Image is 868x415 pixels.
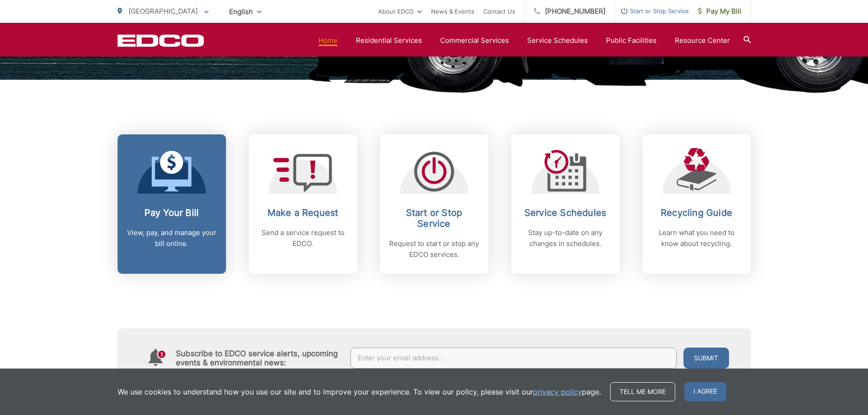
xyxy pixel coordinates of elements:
[533,386,582,397] a: privacy policy
[520,207,611,218] h2: Service Schedules
[118,34,204,47] a: EDCD logo. Return to the homepage.
[683,348,729,369] button: Submit
[118,134,226,274] a: Pay Your Bill View, pay, and manage your bill online.
[652,227,742,249] p: Learn what you need to know about recycling.
[258,227,348,249] p: Send a service request to EDCO.
[642,134,751,274] a: Recycling Guide Learn what you need to know about recycling.
[176,349,342,367] h4: Subscribe to EDCO service alerts, upcoming events & environmental news:
[527,35,588,46] a: Service Schedules
[440,35,509,46] a: Commercial Services
[127,227,217,249] p: View, pay, and manage your bill online.
[652,207,742,218] h2: Recycling Guide
[606,35,657,46] a: Public Facilities
[350,348,677,369] input: Enter your email address...
[610,382,675,401] a: Tell me more
[356,35,422,46] a: Residential Services
[127,207,217,218] h2: Pay Your Bill
[684,382,726,401] span: I agree
[118,386,601,397] p: We use cookies to understand how you use our site and to improve your experience. To view our pol...
[318,35,338,46] a: Home
[128,7,198,15] span: [GEOGRAPHIC_DATA]
[698,6,741,17] span: Pay My Bill
[258,207,348,218] h2: Make a Request
[378,6,422,17] a: About EDCO
[222,4,268,20] span: English
[483,6,515,17] a: Contact Us
[511,134,620,274] a: Service Schedules Stay up-to-date on any changes in schedules.
[389,207,479,229] h2: Start or Stop Service
[431,6,474,17] a: News & Events
[675,35,730,46] a: Resource Center
[389,238,479,260] p: Request to start or stop any EDCO services.
[249,134,357,274] a: Make a Request Send a service request to EDCO.
[520,227,611,249] p: Stay up-to-date on any changes in schedules.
